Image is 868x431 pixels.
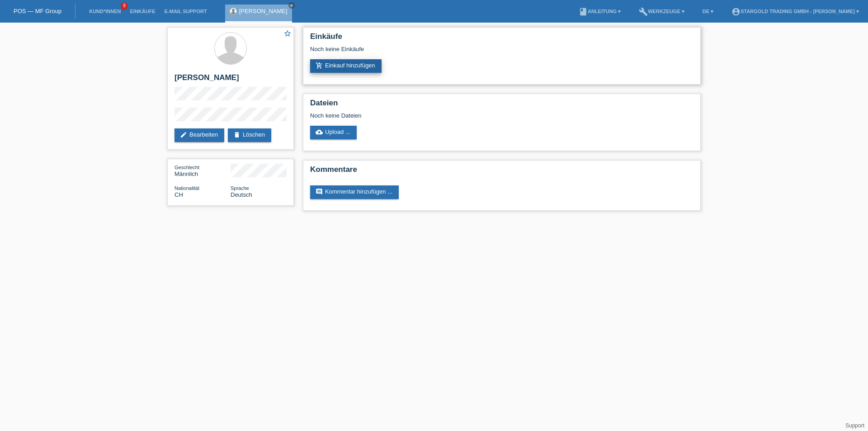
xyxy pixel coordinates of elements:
a: add_shopping_cartEinkauf hinzufügen [310,59,382,73]
i: book [579,7,588,16]
i: add_shopping_cart [316,62,323,69]
h2: [PERSON_NAME] [175,73,287,87]
span: Nationalität [175,185,199,191]
a: POS — MF Group [14,8,61,14]
span: 9 [121,2,128,10]
a: Einkäufe [125,9,160,14]
div: Männlich [175,164,231,177]
i: cloud_upload [316,128,323,136]
a: DE ▾ [698,9,718,14]
i: star_border [283,29,292,38]
span: Schweiz [175,191,183,198]
div: Noch keine Dateien [310,112,586,119]
a: bookAnleitung ▾ [574,9,625,14]
a: E-Mail Support [160,9,212,14]
h2: Kommentare [310,165,693,179]
a: star_border [283,29,292,39]
i: comment [316,188,323,195]
a: Kund*innen [85,9,125,14]
i: account_circle [731,7,741,16]
h2: Einkäufe [310,32,693,46]
a: close [288,2,295,9]
a: commentKommentar hinzufügen ... [310,185,399,199]
h2: Dateien [310,99,693,112]
span: Geschlecht [175,165,199,170]
a: Support [845,422,864,429]
a: [PERSON_NAME] [239,8,288,14]
i: edit [180,131,187,138]
a: buildWerkzeuge ▾ [634,9,689,14]
a: account_circleStargold Trading GmbH - [PERSON_NAME] ▾ [727,9,863,14]
a: editBearbeiten [175,128,224,142]
span: Deutsch [231,191,252,198]
i: delete [233,131,241,138]
a: cloud_uploadUpload ... [310,126,357,139]
a: deleteLöschen [228,128,271,142]
i: build [639,7,648,16]
div: Noch keine Einkäufe [310,46,693,59]
i: close [289,3,294,8]
span: Sprache [231,185,249,191]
